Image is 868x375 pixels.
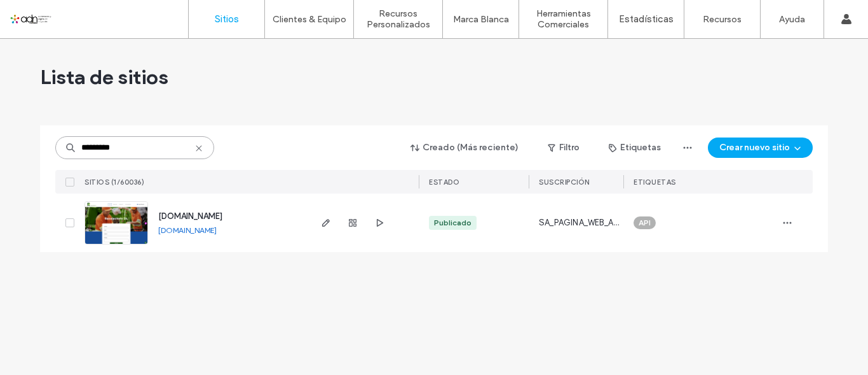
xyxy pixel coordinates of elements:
label: Sitios [215,13,239,25]
button: Filtro [535,138,592,158]
span: ETIQUETAS [634,178,676,187]
label: Ayuda [779,14,805,25]
span: Suscripción [539,178,590,187]
span: Ayuda [27,9,62,20]
span: API [639,217,651,229]
label: Estadísticas [619,13,674,25]
label: Clientes & Equipo [273,14,346,25]
span: Lista de sitios [40,64,168,90]
label: Recursos [703,14,742,25]
label: Herramientas Comerciales [519,8,607,30]
button: Etiquetas [597,138,672,158]
span: ESTADO [429,178,459,187]
button: Creado (Más reciente) [400,138,530,158]
span: SITIOS (1/60036) [85,178,144,187]
a: [DOMAIN_NAME] [158,225,217,235]
button: Crear nuevo sitio [708,138,813,158]
label: Marca Blanca [453,14,509,25]
label: Recursos Personalizados [354,8,442,30]
span: SA_PAGINA_WEB_ADN [539,216,623,229]
div: Publicado [434,217,471,229]
a: [DOMAIN_NAME] [158,211,222,221]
